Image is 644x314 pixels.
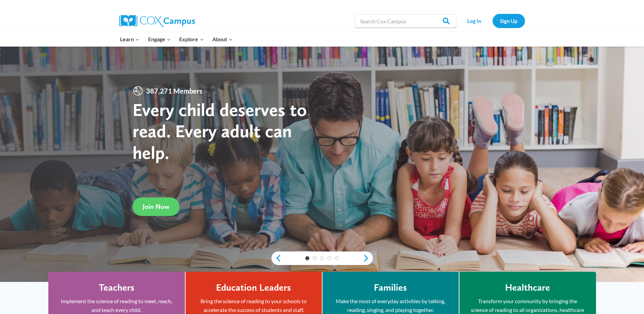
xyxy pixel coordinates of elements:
[179,35,204,44] span: Explore
[493,14,525,28] a: Sign Up
[363,254,373,262] a: next
[320,256,324,260] a: 3
[355,14,456,28] input: Search Cox Campus
[143,202,169,211] span: Join Now
[148,35,171,44] span: Engage
[133,197,180,216] a: Join Now
[116,32,237,46] nav: Primary Navigation
[271,251,373,265] div: content slider buttons
[505,282,550,293] h4: Healthcare
[119,15,195,27] img: Cox Campus
[58,297,175,314] p: Implement the science of reading to meet, reach, and teach every child.
[374,282,407,293] h4: Families
[120,35,139,44] span: Learn
[216,282,291,293] h4: Education Leaders
[99,282,135,293] h4: Teachers
[460,14,525,28] nav: Secondary Navigation
[212,35,233,44] span: About
[196,297,312,314] p: Bring the science of reading to your schools to accelerate the success of students and staff.
[133,99,307,163] strong: Every child deserves to read. Every adult can help.
[313,256,317,260] a: 2
[460,14,489,28] a: Log In
[143,86,205,96] span: 387,271 Members
[327,256,331,260] a: 4
[335,256,339,260] a: 5
[305,256,309,260] a: 1
[271,254,282,262] a: previous
[333,297,449,314] p: Make the most of everyday activities by talking, reading, singing, and playing together.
